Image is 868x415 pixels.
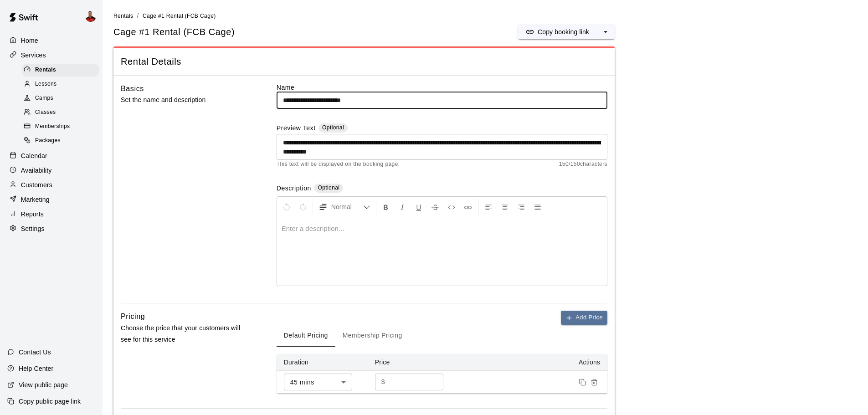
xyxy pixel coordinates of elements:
button: Insert Link [460,199,476,215]
a: Memberships [22,120,103,134]
button: Format Italics [395,199,410,215]
p: Customers [21,180,52,190]
th: Actions [459,354,607,371]
img: Ryan Nail [85,11,96,22]
a: Packages [22,134,103,148]
button: Remove price [588,376,600,388]
p: Help Center [19,364,53,373]
p: View public page [19,380,68,389]
p: Services [21,51,46,60]
button: Center Align [497,199,513,215]
li: / [137,11,139,20]
span: Rentals [113,13,134,19]
div: 45 mins [284,374,352,390]
a: Lessons [22,77,103,91]
a: Settings [7,222,95,236]
label: Preview Text [277,123,316,134]
button: Insert Code [444,199,459,215]
div: Classes [22,106,99,119]
a: Customers [7,178,95,192]
span: This text will be displayed on the booking page. [277,160,400,169]
h5: Cage #1 Rental (FCB Cage) [113,26,235,38]
p: Choose the price that your customers will see for this service [121,323,247,345]
div: Memberships [22,120,99,133]
span: Cage #1 Rental (FCB Cage) [143,13,216,19]
button: Add Price [561,311,607,325]
button: Justify Align [530,199,545,215]
div: Rentals [22,64,99,77]
p: Contact Us [19,348,51,357]
a: Services [7,48,95,62]
div: Lessons [22,78,99,91]
button: Duplicate price [576,376,588,388]
span: Rental Details [121,56,607,68]
p: Reports [21,210,44,219]
button: Membership Pricing [335,325,410,347]
p: $ [381,377,385,387]
span: 150 / 150 characters [559,160,607,169]
span: Normal [331,202,363,211]
button: Undo [279,199,294,215]
button: Formatting Options [315,199,374,215]
a: Camps [22,92,103,106]
a: Rentals [113,12,134,19]
th: Price [368,354,459,371]
button: Redo [295,199,311,215]
p: Copy public page link [19,397,81,406]
div: split button [518,25,615,39]
div: Camps [22,92,99,105]
span: Memberships [35,122,70,131]
label: Name [277,83,607,92]
button: select merge strategy [596,25,615,39]
p: Settings [21,224,45,233]
button: Right Align [514,199,529,215]
button: Copy booking link [518,25,596,39]
span: Lessons [35,80,57,89]
button: Format Bold [378,199,394,215]
button: Format Underline [411,199,426,215]
span: Optional [322,124,344,131]
h6: Pricing [121,311,145,323]
a: Rentals [22,63,103,77]
p: Set the name and description [121,94,247,106]
p: Calendar [21,151,47,160]
div: Ryan Nail [83,7,103,26]
label: Description [277,184,311,194]
a: Calendar [7,149,95,163]
a: Home [7,34,95,47]
nav: breadcrumb [113,11,857,21]
button: Left Align [481,199,496,215]
a: Availability [7,164,95,177]
p: Marketing [21,195,50,204]
button: Format Strikethrough [427,199,443,215]
p: Availability [21,166,52,175]
h6: Basics [121,83,144,95]
p: Copy booking link [538,27,589,36]
p: Home [21,36,38,45]
a: Reports [7,207,95,221]
th: Duration [277,354,368,371]
button: Default Pricing [277,325,335,347]
span: Packages [35,136,61,145]
a: Classes [22,106,103,120]
span: Camps [35,94,53,103]
a: Marketing [7,193,95,206]
span: Classes [35,108,56,117]
span: Rentals [35,66,56,75]
span: Optional [318,184,339,191]
div: Packages [22,134,99,147]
